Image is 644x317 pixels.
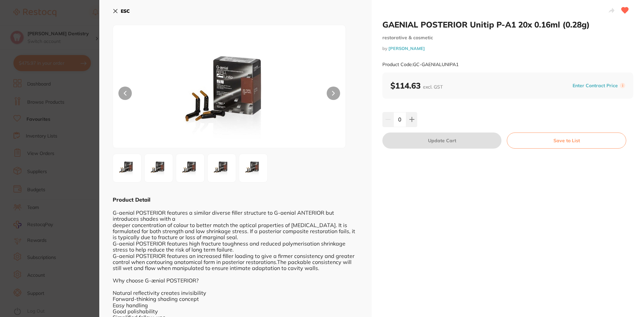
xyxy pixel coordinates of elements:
button: Save to List [507,133,626,149]
img: QUxVTklQQTEuanBn [160,42,299,148]
button: ESC [113,5,130,17]
img: cGc [241,156,265,180]
small: by [382,46,633,51]
small: Product Code: GC-GAENIALUNIPA1 [382,62,459,67]
h2: GAENIAL POSTERIOR Unitip P-A1 20x 0.16ml (0.28g) [382,19,633,30]
img: QUxVTklQQTEuanBn [115,156,139,180]
b: $114.63 [390,81,443,91]
a: [PERSON_NAME] [388,46,425,51]
img: cGc [178,156,202,180]
b: Product Detail [113,196,150,203]
span: excl. GST [423,84,443,90]
img: cGc [210,156,234,180]
small: restorative & cosmetic [382,35,633,41]
button: Enter Contract Price [571,83,620,89]
button: Update Cart [382,133,501,149]
b: ESC [121,8,130,14]
label: i [620,83,625,88]
img: cGc [147,156,171,180]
